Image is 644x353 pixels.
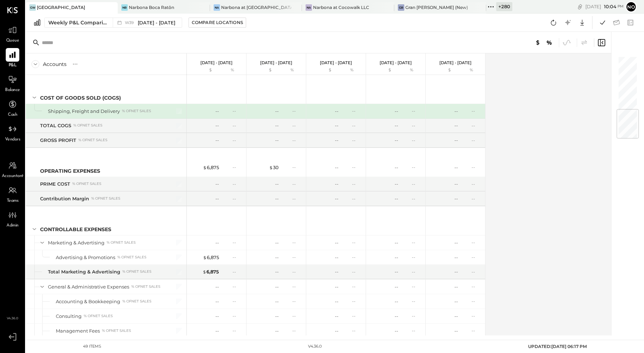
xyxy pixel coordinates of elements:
[122,299,151,304] div: % of NET SALES
[0,122,25,143] a: Vendors
[335,239,338,246] div: --
[233,283,242,290] div: --
[269,164,279,171] div: 30
[352,254,361,260] div: --
[221,67,244,73] div: %
[192,19,243,25] div: Compare Locations
[429,67,458,73] div: $
[48,239,104,246] div: Marketing & Advertising
[395,298,398,305] div: --
[72,181,101,186] div: % of NET SALES
[472,328,481,334] div: --
[313,4,369,10] div: Narbona at Cocowalk LLC
[203,164,207,170] span: $
[472,239,481,245] div: --
[412,181,421,187] div: --
[340,67,364,73] div: %
[335,108,338,115] div: --
[412,283,421,290] div: --
[472,269,481,275] div: --
[310,67,338,73] div: $
[233,181,242,187] div: --
[215,137,219,144] div: --
[203,268,219,275] div: 6,875
[395,137,398,144] div: --
[625,1,637,13] button: No
[472,108,481,114] div: --
[203,269,206,275] span: $
[203,254,219,261] div: 6,875
[203,254,207,260] span: $
[454,298,458,305] div: --
[454,313,458,320] div: --
[454,181,458,187] div: --
[275,328,279,334] div: --
[496,2,512,11] div: + 280
[412,123,421,129] div: --
[275,268,279,275] div: --
[335,313,338,320] div: --
[233,108,242,114] div: --
[102,328,131,333] div: % of NET SALES
[352,181,361,187] div: --
[352,283,361,290] div: --
[292,254,302,260] div: --
[292,164,302,170] div: --
[215,181,219,187] div: --
[292,181,302,187] div: --
[454,268,458,275] div: --
[233,137,242,143] div: --
[292,196,302,202] div: --
[0,97,25,118] a: Cash
[335,164,338,171] div: --
[121,4,128,11] div: NB
[292,137,302,143] div: --
[395,283,398,290] div: --
[412,137,421,143] div: --
[352,298,361,304] div: --
[352,196,361,202] div: --
[395,195,398,202] div: --
[472,181,481,187] div: --
[40,94,121,101] div: COST OF GOODS SOLD (COGS)
[454,137,458,144] div: --
[275,239,279,246] div: --
[454,164,458,171] div: --
[472,313,481,319] div: --
[214,4,220,11] div: Na
[280,67,304,73] div: %
[352,164,361,170] div: --
[269,164,273,170] span: $
[215,108,219,115] div: --
[117,255,146,260] div: % of NET SALES
[107,240,136,245] div: % of NET SALES
[335,122,338,129] div: --
[48,283,129,290] div: General & Administrative Expenses
[395,164,398,171] div: --
[215,122,219,129] div: --
[2,173,24,180] span: Accountant
[454,283,458,290] div: --
[7,198,19,204] span: Teams
[395,328,398,334] div: --
[400,67,423,73] div: %
[48,108,120,115] div: Shipping, Freight and Delivery
[292,313,302,319] div: --
[215,328,219,334] div: --
[395,181,398,187] div: --
[43,61,67,68] div: Accounts
[335,328,338,334] div: --
[472,298,481,304] div: --
[215,239,219,246] div: --
[370,67,398,73] div: $
[412,254,421,260] div: --
[395,108,398,115] div: --
[233,196,242,202] div: --
[454,195,458,202] div: --
[275,254,279,261] div: --
[190,67,219,73] div: $
[48,19,108,26] div: Weekly P&L Comparison
[395,122,398,129] div: --
[292,108,302,114] div: --
[412,196,421,202] div: --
